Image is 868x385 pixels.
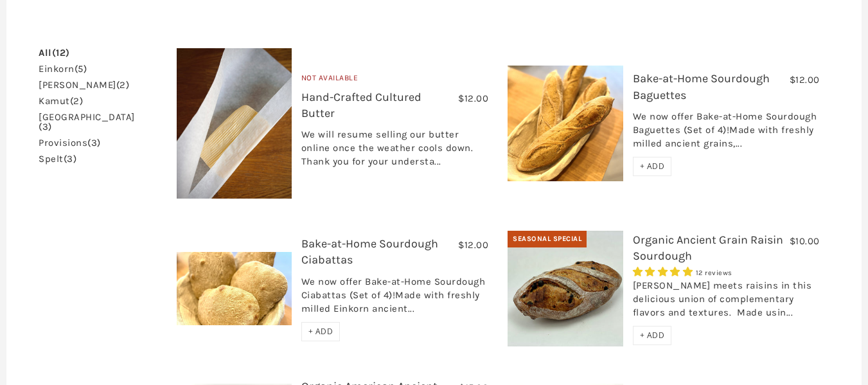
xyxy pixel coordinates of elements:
[301,128,488,175] div: We will resume selling our butter online once the weather cools down. Thank you for your understa...
[696,269,732,277] span: 12 reviews
[790,235,820,247] span: $10.00
[633,266,696,278] span: 5.00 stars
[301,275,488,322] div: We now offer Bake-at-Home Sourdough Ciabattas (Set of 4)!Made with freshly milled Einkorn ancient...
[177,48,292,199] img: Hand-Crafted Cultured Butter
[39,96,83,106] a: kamut(2)
[508,66,623,181] img: Bake-at-Home Sourdough Baguettes
[301,72,488,89] div: Not Available
[64,153,77,165] span: (3)
[39,80,129,90] a: [PERSON_NAME](2)
[633,279,820,326] div: [PERSON_NAME] meets raisins in this delicious union of complementary flavors and textures. Made u...
[87,137,101,148] span: (3)
[633,71,770,102] a: Bake-at-Home Sourdough Baguettes
[301,90,421,120] a: Hand-Crafted Cultured Butter
[177,252,292,325] img: Bake-at-Home Sourdough Ciabattas
[116,79,130,91] span: (2)
[508,231,623,346] img: Organic Ancient Grain Raisin Sourdough
[633,110,820,157] div: We now offer Bake-at-Home Sourdough Baguettes (Set of 4)!Made with freshly milled ancient grains,...
[790,74,820,85] span: $12.00
[640,161,665,172] span: + ADD
[633,157,672,176] div: + ADD
[508,231,587,247] div: Seasonal Special
[633,326,672,345] div: + ADD
[301,237,438,267] a: Bake-at-Home Sourdough Ciabattas
[39,121,52,132] span: (3)
[301,322,341,341] div: + ADD
[52,47,70,58] span: (12)
[458,93,488,104] span: $12.00
[640,330,665,341] span: + ADD
[39,48,70,58] a: All(12)
[308,326,333,337] span: + ADD
[39,64,87,74] a: einkorn(5)
[70,95,84,107] span: (2)
[633,233,783,263] a: Organic Ancient Grain Raisin Sourdough
[39,138,101,148] a: provisions(3)
[458,239,488,251] span: $12.00
[75,63,87,75] span: (5)
[39,112,135,132] a: [GEOGRAPHIC_DATA](3)
[39,154,76,164] a: spelt(3)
